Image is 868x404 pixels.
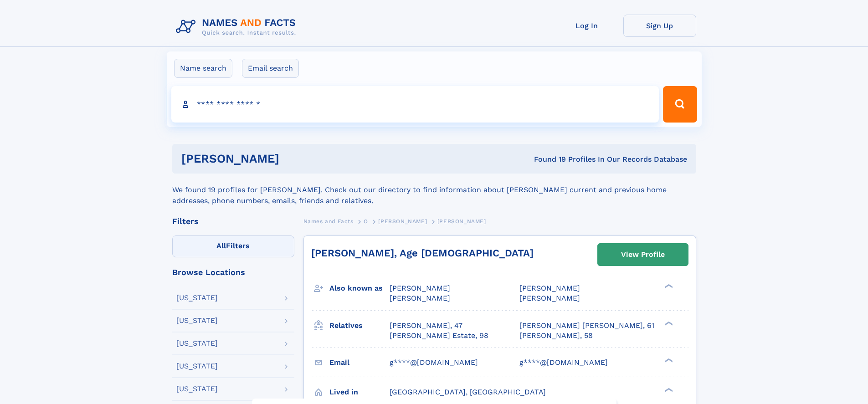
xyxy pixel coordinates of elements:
h1: [PERSON_NAME] [181,153,407,164]
div: Browse Locations [172,268,294,276]
h3: Email [329,355,390,370]
div: [US_STATE] [176,363,218,370]
span: [PERSON_NAME] [519,294,580,302]
div: [US_STATE] [176,294,218,302]
div: ❯ [663,387,673,393]
a: [PERSON_NAME], 58 [519,331,593,341]
div: ❯ [663,320,673,326]
h3: Also known as [329,281,390,296]
div: We found 19 profiles for [PERSON_NAME]. Check out our directory to find information about [PERSON... [172,174,696,206]
a: [PERSON_NAME], 47 [390,321,462,331]
a: Sign Up [623,15,696,37]
input: search input [171,86,659,123]
a: View Profile [598,244,688,266]
span: [GEOGRAPHIC_DATA], [GEOGRAPHIC_DATA] [390,388,546,396]
div: [US_STATE] [176,340,218,347]
span: All [216,241,226,250]
span: O [364,218,368,225]
span: [PERSON_NAME] [519,284,580,292]
label: Name search [174,59,232,78]
a: O [364,215,368,227]
a: [PERSON_NAME] [PERSON_NAME], 61 [519,321,654,331]
span: [PERSON_NAME] [378,218,427,225]
span: [PERSON_NAME] [390,284,450,292]
h3: Relatives [329,318,390,333]
div: Found 19 Profiles In Our Records Database [406,154,687,164]
div: ❯ [663,283,673,289]
span: [PERSON_NAME] [390,294,450,302]
div: [US_STATE] [176,317,218,324]
a: [PERSON_NAME], Age [DEMOGRAPHIC_DATA] [311,247,534,259]
a: Log In [550,15,623,37]
a: Names and Facts [303,215,354,227]
label: Filters [172,235,294,257]
h3: Lived in [329,384,390,400]
span: [PERSON_NAME] [437,218,486,225]
label: Email search [242,59,299,78]
img: Logo Names and Facts [172,15,303,39]
button: Search Button [663,86,697,123]
div: View Profile [621,244,665,265]
div: ❯ [663,357,673,363]
div: [US_STATE] [176,385,218,393]
div: Filters [172,217,294,225]
a: [PERSON_NAME] [378,215,427,227]
a: [PERSON_NAME] Estate, 98 [390,331,488,341]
